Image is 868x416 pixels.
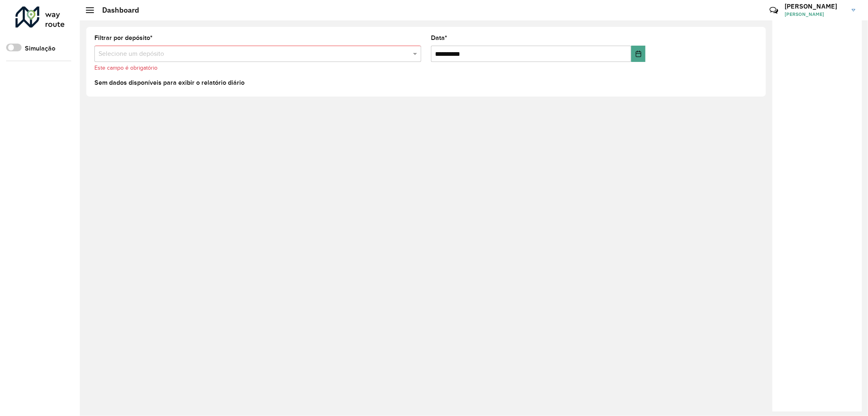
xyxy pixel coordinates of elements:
formly-validation-message: Este campo é obrigatório [94,65,157,71]
label: Filtrar por depósito [94,33,153,43]
span: [PERSON_NAME] [785,11,846,18]
label: Simulação [25,44,55,53]
label: Sem dados disponíveis para exibir o relatório diário [94,78,245,88]
h2: Dashboard [94,6,139,15]
div: Críticas? Dúvidas? Elogios? Sugestões? Entre em contato conosco! [672,2,757,24]
h3: [PERSON_NAME] [785,2,846,10]
a: Contato Rápido [765,2,783,19]
button: Choose Date [631,46,645,62]
label: Data [431,33,447,43]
